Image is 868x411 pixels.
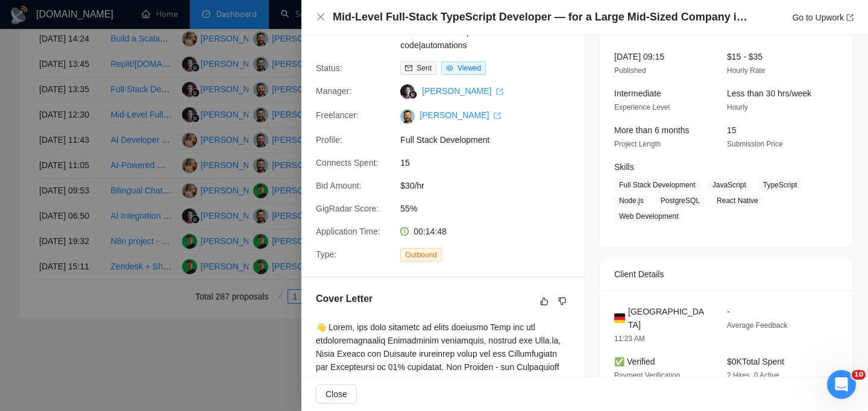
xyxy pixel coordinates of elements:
[400,109,415,124] img: c1-JWQDXWEy3CnA6sRtFzzU22paoDq5cZnWyBNc3HWqwvuW0qNnjm1CMP-YmbEEtPC
[614,89,661,98] span: Intermediate
[417,64,432,72] span: Sent
[727,52,763,61] span: $15 - $35
[758,178,802,192] span: TypeScript
[614,312,625,325] img: 🇩🇪
[400,156,581,169] span: 15
[614,52,664,61] span: [DATE] 09:15
[614,357,655,366] span: ✅ Verified
[555,294,570,309] button: dislike
[400,202,581,215] span: 55%
[422,86,503,96] a: [PERSON_NAME] export
[316,12,325,22] button: Close
[325,387,347,401] span: Close
[614,210,684,223] span: Web Development
[727,66,765,75] span: Hourly Rate
[656,194,705,207] span: PostgreSQL
[400,133,581,146] span: Full Stack Development
[405,64,412,72] span: mail
[458,64,481,72] span: Viewed
[400,179,581,192] span: $30/hr
[614,103,670,111] span: Experience Level
[400,227,409,236] span: clock-circle
[537,294,552,309] button: like
[614,371,680,380] span: Payment Verification
[540,296,549,306] span: like
[727,307,730,316] span: -
[614,258,838,290] div: Client Details
[727,89,811,98] span: Less than 30 hrs/week
[316,227,380,236] span: Application Time:
[727,125,737,135] span: 15
[614,194,649,207] span: Node.js
[614,178,700,192] span: Full Stack Development
[614,140,661,148] span: Project Length
[316,249,336,259] span: Type:
[846,14,854,21] span: export
[316,181,362,190] span: Bid Amount:
[316,63,342,73] span: Status:
[420,110,501,120] a: [PERSON_NAME] export
[727,321,788,330] span: Average Feedback
[316,384,357,404] button: Close
[708,178,751,192] span: JavaScript
[727,103,748,111] span: Hourly
[727,371,779,380] span: 2 Hires, 0 Active
[494,112,501,119] span: export
[316,204,379,213] span: GigRadar Score:
[712,194,763,207] span: React Native
[496,88,503,95] span: export
[614,66,646,75] span: Published
[409,90,417,99] img: gigradar-bm.png
[727,357,784,366] span: $0K Total Spent
[558,296,567,306] span: dislike
[316,12,325,22] span: close
[316,135,342,145] span: Profile:
[727,140,783,148] span: Submission Price
[852,370,866,380] span: 10
[316,292,373,306] h5: Cover Letter
[316,158,379,168] span: Connects Spent:
[792,13,854,22] a: Go to Upworkexport
[333,10,749,25] h4: Mid-Level Full-Stack TypeScript Developer — for a Large Mid-Sized Company in [GEOGRAPHIC_DATA]
[614,334,645,343] span: 11:23 AM
[827,370,856,399] iframe: Intercom live chat
[614,125,690,135] span: More than 6 months
[316,110,359,120] span: Freelancer:
[414,227,447,236] span: 00:14:48
[400,248,442,262] span: Outbound
[316,86,351,96] span: Manager:
[628,305,708,331] span: [GEOGRAPHIC_DATA]
[446,64,453,72] span: eye
[614,162,634,172] span: Skills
